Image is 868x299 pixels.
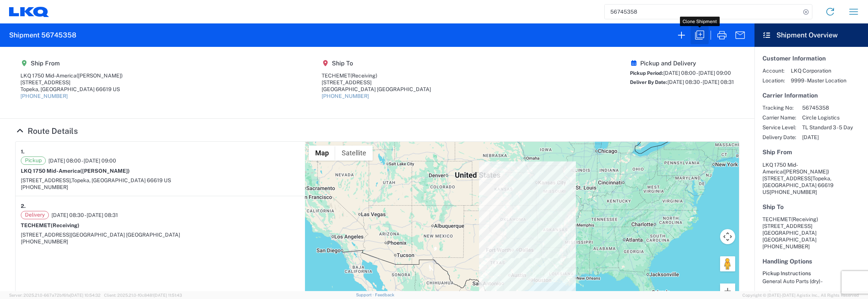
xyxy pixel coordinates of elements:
[762,258,860,265] h5: Handling Options
[70,293,101,297] span: [DATE] 10:54:32
[762,162,798,175] span: LKQ 1750 Mid-America
[71,232,180,238] span: [GEOGRAPHIC_DATA] [GEOGRAPHIC_DATA]
[762,175,812,181] span: [STREET_ADDRESS]
[762,114,796,121] span: Carrier Name:
[356,293,375,297] a: Support
[322,60,431,67] h5: Ship To
[80,168,130,174] span: ([PERSON_NAME])
[720,256,735,271] button: Drag Pegman onto the map to open Street View
[720,229,735,244] button: Map camera controls
[322,93,369,99] a: [PHONE_NUMBER]
[630,70,663,76] span: Pickup Period:
[9,31,76,40] h2: Shipment 56745358
[154,293,182,297] span: [DATE] 11:51:43
[21,156,46,165] span: Pickup
[663,70,731,76] span: [DATE] 08:00 - [DATE] 09:00
[21,184,300,191] div: [PHONE_NUMBER]
[51,212,118,218] span: [DATE] 08:30 - [DATE] 08:31
[720,284,735,299] button: Zoom in
[802,114,853,121] span: Circle Logistics
[762,124,796,131] span: Service Level:
[791,216,818,222] span: (Receiving)
[762,290,860,296] h6: Delivery Instructions
[762,216,818,229] span: TECHEMET [STREET_ADDRESS]
[762,67,785,74] span: Account:
[762,278,860,285] div: General Auto Parts (dry) -
[322,72,431,79] div: TECHEMET
[322,79,431,86] div: [STREET_ADDRESS]
[375,293,394,297] a: Feedback
[335,146,373,161] button: Show satellite imagery
[762,55,860,62] h5: Customer Information
[762,149,860,156] h5: Ship From
[21,147,25,156] strong: 1.
[51,222,79,228] span: (Receiving)
[667,79,734,85] span: [DATE] 08:30 - [DATE] 08:31
[309,146,335,161] button: Show street map
[802,104,853,111] span: 56745358
[762,216,860,250] address: [GEOGRAPHIC_DATA] [GEOGRAPHIC_DATA]
[762,270,860,277] h6: Pickup Instructions
[630,79,667,85] span: Deliver By Date:
[21,211,49,219] span: Delivery
[791,77,846,84] span: 9999 - Master Location
[20,86,123,93] div: Topeka, [GEOGRAPHIC_DATA] 66619 US
[802,124,853,131] span: TL Standard 3 - 5 Day
[762,92,860,99] h5: Carrier Information
[762,104,796,111] span: Tracking No:
[770,189,817,195] span: [PHONE_NUMBER]
[791,67,846,74] span: LKQ Corporation
[20,93,68,99] a: [PHONE_NUMBER]
[21,232,71,238] span: [STREET_ADDRESS]
[76,73,123,79] span: ([PERSON_NAME])
[762,243,810,249] span: [PHONE_NUMBER]
[48,157,116,164] span: [DATE] 08:00 - [DATE] 09:00
[605,5,801,19] input: Shipment, tracking or reference number
[742,292,859,299] span: Copyright © [DATE]-[DATE] Agistix Inc., All Rights Reserved
[762,161,860,195] address: Topeka, [GEOGRAPHIC_DATA] 66619 US
[21,222,79,228] strong: TECHEMET
[322,86,431,93] div: [GEOGRAPHIC_DATA] [GEOGRAPHIC_DATA]
[762,203,860,211] h5: Ship To
[20,60,123,67] h5: Ship From
[762,77,785,84] span: Location:
[15,126,78,136] a: Hide Details
[630,60,734,67] h5: Pickup and Delivery
[21,201,26,211] strong: 2.
[21,238,300,245] div: [PHONE_NUMBER]
[20,79,123,86] div: [STREET_ADDRESS]
[104,293,182,297] span: Client: 2025.21.0-f0c8481
[72,177,171,183] span: Topeka, [GEOGRAPHIC_DATA] 66619 US
[802,134,853,141] span: [DATE]
[21,177,72,183] span: [STREET_ADDRESS],
[754,23,868,47] header: Shipment Overview
[9,293,101,297] span: Server: 2025.21.0-667a72bf6fa
[21,168,130,174] strong: LKQ 1750 Mid-America
[783,169,829,175] span: ([PERSON_NAME])
[20,72,123,79] div: LKQ 1750 Mid-America
[350,73,377,79] span: (Receiving)
[762,134,796,141] span: Delivery Date:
